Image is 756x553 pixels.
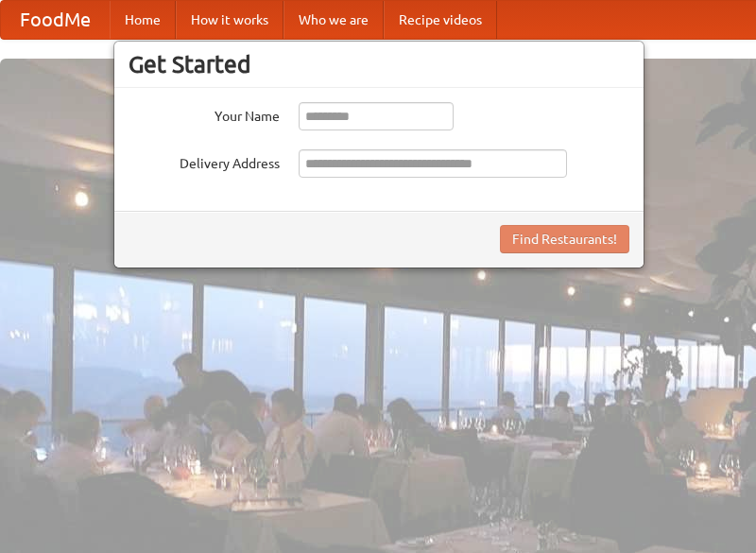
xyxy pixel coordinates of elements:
label: Delivery Address [129,149,280,173]
a: FoodMe [1,1,110,39]
a: Recipe videos [384,1,497,39]
a: Who we are [283,1,384,39]
a: How it works [176,1,283,39]
h3: Get Started [129,50,629,78]
label: Your Name [129,102,280,126]
button: Find Restaurants! [500,225,629,253]
a: Home [110,1,176,39]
